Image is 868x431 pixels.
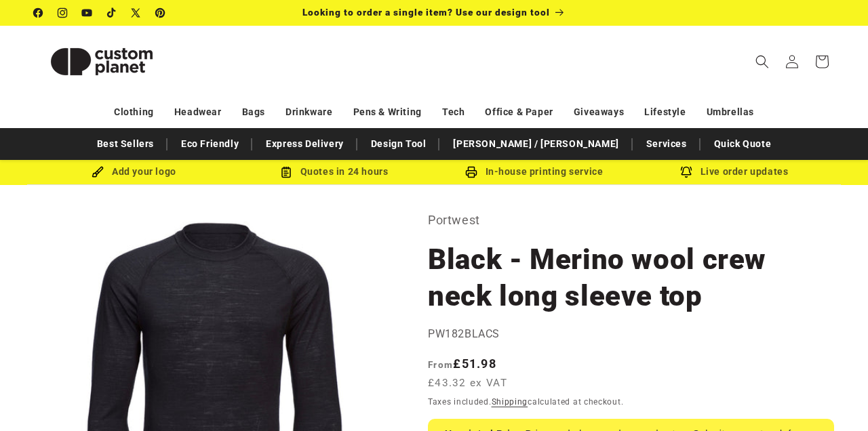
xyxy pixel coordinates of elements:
[644,100,686,124] a: Lifestyle
[428,356,496,371] strong: £51.98
[428,209,834,231] p: Portwest
[259,132,351,156] a: Express Delivery
[434,163,634,180] div: In-house printing service
[428,395,834,409] div: Taxes included. calculated at checkout.
[492,397,528,407] a: Shipping
[353,100,422,124] a: Pens & Writing
[428,241,834,314] h1: Black - Merino wool crew neck long sleeve top
[174,132,245,156] a: Eco Friendly
[634,163,834,180] div: Live order updates
[234,163,434,180] div: Quotes in 24 hours
[442,100,465,124] a: Tech
[465,166,477,178] img: In-house printing
[364,132,433,156] a: Design Tool
[34,31,170,92] img: Custom Planet
[114,100,154,124] a: Clothing
[34,163,234,180] div: Add your logo
[707,100,754,124] a: Umbrellas
[428,375,507,391] span: £43.32 ex VAT
[485,100,553,124] a: Office & Paper
[29,26,175,97] a: Custom Planet
[242,100,265,124] a: Bags
[428,327,500,340] span: PW182BLACS
[285,100,332,124] a: Drinkware
[446,132,625,156] a: [PERSON_NAME] / [PERSON_NAME]
[707,132,778,156] a: Quick Quote
[280,166,292,178] img: Order Updates Icon
[302,7,550,18] span: Looking to order a single item? Use our design tool
[428,359,453,370] span: From
[574,100,624,124] a: Giveaways
[747,47,777,77] summary: Search
[680,166,692,178] img: Order updates
[174,100,222,124] a: Headwear
[639,132,694,156] a: Services
[90,132,161,156] a: Best Sellers
[92,166,104,178] img: Brush Icon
